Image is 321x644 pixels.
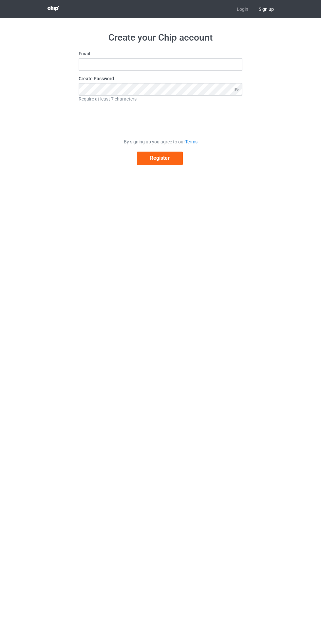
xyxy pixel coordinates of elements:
label: Create Password [79,75,242,82]
button: Register [137,152,183,165]
a: Terms [185,139,198,144]
iframe: reCAPTCHA [111,107,210,132]
img: 3d383065fc803cdd16c62507c020ddf8.png [47,6,59,11]
div: By signing up you agree to our [79,138,242,145]
label: Email [79,50,242,57]
h1: Create your Chip account [79,32,242,44]
div: Require at least 7 characters [79,96,242,102]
